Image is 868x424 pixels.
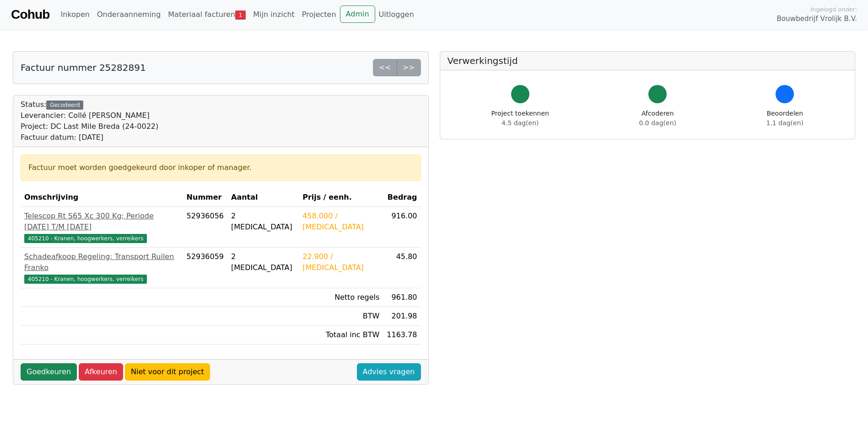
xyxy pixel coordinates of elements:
[383,248,421,288] td: 45.80
[183,188,227,207] th: Nummer
[299,326,383,344] td: Totaal inc BTW
[639,109,676,128] div: Afcoderen
[447,55,848,66] h5: Verwerkingstijd
[24,234,147,243] span: 405210 - Kranen, hoogwerkers, verreikers
[776,14,857,24] span: Bouwbedrijf Vrolijk B.V.
[24,211,179,244] a: Telescop Rt S65 Xc 300 Kg; Periode [DATE] T/M [DATE]405210 - Kranen, hoogwerkers, verreikers
[231,251,295,273] div: 2 [MEDICAL_DATA]
[21,132,158,143] div: Factuur datum: [DATE]
[383,288,421,307] td: 961.80
[810,5,857,14] span: Ingelogd onder:
[21,110,158,121] div: Leverancier: Collé [PERSON_NAME]
[383,188,421,207] th: Bedrag
[21,363,77,381] a: Goedkeuren
[298,5,340,24] a: Projecten
[383,207,421,248] td: 916.00
[231,211,295,233] div: 2 [MEDICAL_DATA]
[249,5,298,24] a: Mijn inzicht
[299,188,383,207] th: Prijs / eenh.
[28,162,413,173] div: Factuur moet worden goedgekeurd door inkoper of manager.
[21,188,183,207] th: Omschrijving
[766,119,803,127] span: 1.1 dag(en)
[24,251,179,273] div: Schadeafkoop Regeling; Transport Ruilen Franko
[340,5,375,23] a: Admin
[501,119,539,127] span: 4.5 dag(en)
[302,211,379,233] div: 458.000 / [MEDICAL_DATA]
[57,5,93,24] a: Inkopen
[46,101,83,110] div: Gecodeerd
[21,99,158,143] div: Status:
[93,5,164,24] a: Onderaanneming
[766,109,803,128] div: Beoordelen
[299,288,383,307] td: Netto regels
[79,363,123,381] a: Afkeuren
[302,251,379,273] div: 22.900 / [MEDICAL_DATA]
[24,251,179,284] a: Schadeafkoop Regeling; Transport Ruilen Franko405210 - Kranen, hoogwerkers, verreikers
[639,119,676,127] span: 0.0 dag(en)
[183,248,227,288] td: 52936059
[24,275,147,284] span: 405210 - Kranen, hoogwerkers, verreikers
[227,188,299,207] th: Aantal
[21,121,158,132] div: Project: DC Last Mile Breda (24-0022)
[383,307,421,326] td: 201.98
[375,5,418,24] a: Uitloggen
[383,326,421,344] td: 1163.78
[357,363,421,381] a: Advies vragen
[299,307,383,326] td: BTW
[21,62,146,73] h5: Factuur nummer 25282891
[125,363,210,381] a: Niet voor dit project
[183,207,227,248] td: 52936056
[164,5,249,24] a: Materiaal facturen1
[11,4,49,26] a: Cohub
[491,109,549,128] div: Project toekennen
[24,211,179,233] div: Telescop Rt S65 Xc 300 Kg; Periode [DATE] T/M [DATE]
[235,11,246,20] span: 1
